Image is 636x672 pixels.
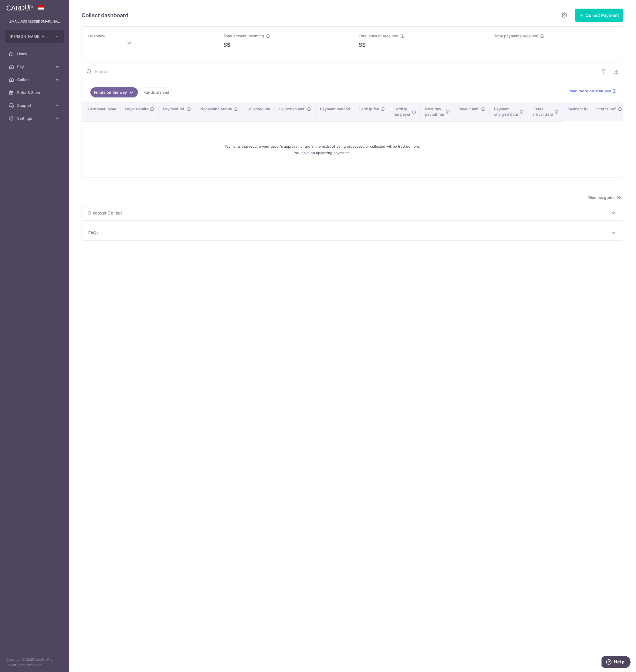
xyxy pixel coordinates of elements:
a: Funds arrived [140,87,173,97]
span: CardUp fee payor [394,106,410,117]
span: Payor details [125,106,148,112]
span: Total payments received [494,34,538,38]
p: [EMAIL_ADDRESS][DOMAIN_NAME] [9,19,60,24]
input: Search [82,63,597,80]
p: Discover Collect [88,210,616,216]
span: Payment charged date [494,106,518,117]
span: Collection amt. [279,106,306,112]
span: S$ [223,41,230,49]
span: Discover Collect [88,210,610,216]
div: Payments that require your payor's approval, or are in the midst of being processed or collected ... [88,126,557,173]
p: FAQs [88,230,616,236]
span: Internal ref. [596,106,616,112]
th: Customer name [82,102,120,121]
span: Total amount received [359,34,399,38]
span: Dismiss guide [588,194,621,201]
a: Funds on the way [90,87,138,97]
span: Refer & Save [17,90,53,95]
span: Payment ref. [163,106,185,112]
span: Next day payout fee [425,106,444,117]
span: CardUp fee [359,106,379,112]
th: Payment method [316,102,354,121]
h5: Collect dashboard [82,11,128,20]
span: Help [12,4,23,9]
span: Settings [17,116,53,121]
span: Payout amt. [458,106,480,112]
span: S$ [359,41,366,49]
iframe: Opens a widget where you can find more information [602,656,631,669]
span: Pay [17,64,53,70]
button: Collect Payment [575,9,623,22]
span: Collect [17,77,53,82]
th: Payment ID [563,102,592,121]
span: Total amount incoming [223,34,264,38]
span: [PERSON_NAME] HAW SURVEYORS PTE. LTD. [10,34,49,39]
button: [PERSON_NAME] HAW SURVEYORS PTE. LTD. [5,30,64,43]
span: FAQs [88,230,610,236]
span: Overview [88,34,105,38]
span: Processing status [200,106,232,112]
span: Funds arrival date [532,106,553,117]
span: Read more on statuses [568,88,611,94]
span: Support [17,103,53,108]
span: Home [17,51,53,57]
th: Collected via [242,102,274,121]
img: CardUp [6,4,33,11]
a: Read more on statuses [568,88,616,94]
